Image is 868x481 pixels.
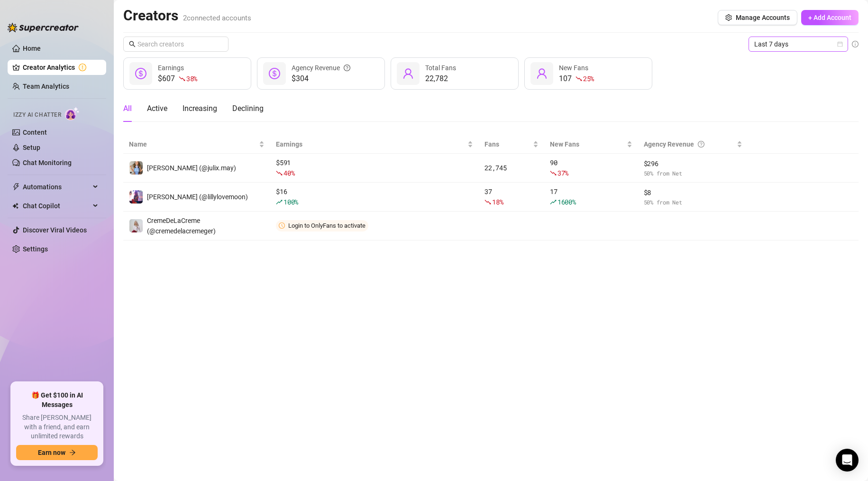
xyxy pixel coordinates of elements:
[129,190,143,203] img: Lilly (@lillylovemoon)
[269,68,280,79] span: dollar-circle
[292,63,350,73] div: Agency Revenue
[147,217,216,235] span: CremeDeLaCreme (@cremedelacremeger)
[754,37,842,51] span: Last 7 days
[550,186,632,207] div: 17
[270,135,479,154] th: Earnings
[576,75,582,82] span: fall
[550,157,632,178] div: 90
[123,7,251,25] h2: Creators
[16,413,98,441] span: Share [PERSON_NAME] with a friend, and earn unlimited rewards
[808,14,851,21] span: + Add Account
[276,139,466,149] span: Earnings
[550,170,557,176] span: fall
[137,39,215,49] input: Search creators
[644,158,743,169] span: $ 296
[698,139,704,149] span: question-circle
[492,197,503,206] span: 18 %
[276,199,283,205] span: rise
[484,186,539,207] div: 37
[644,198,743,207] span: 50 % from Net
[23,83,69,90] a: Team Analytics
[425,73,456,84] div: 22,782
[129,139,257,149] span: Name
[16,391,98,409] span: 🎁 Get $100 in AI Messages
[13,111,61,120] span: Izzy AI Chatter
[544,135,638,154] th: New Fans
[183,103,217,114] div: Increasing
[23,144,40,151] a: Setup
[16,445,98,460] button: Earn nowarrow-right
[279,222,285,229] span: clock-circle
[283,168,294,177] span: 40 %
[557,168,568,177] span: 37 %
[644,187,743,198] span: $ 8
[23,129,47,136] a: Content
[123,135,270,154] th: Name
[276,170,283,176] span: fall
[23,226,87,234] a: Discover Viral Videos
[550,139,625,149] span: New Fans
[23,179,90,194] span: Automations
[344,63,350,73] span: question-circle
[186,74,197,83] span: 38 %
[583,74,594,83] span: 25 %
[135,68,146,79] span: dollar-circle
[129,161,143,175] img: Julia (@julix.may)
[718,10,797,25] button: Manage Accounts
[725,14,732,21] span: setting
[292,73,350,84] span: $304
[158,64,184,72] span: Earnings
[129,41,136,47] span: search
[484,163,539,173] div: 22,745
[23,198,90,213] span: Chat Copilot
[123,103,132,114] div: All
[147,103,167,114] div: Active
[12,203,18,209] img: Chat Copilot
[644,139,735,149] div: Agency Revenue
[8,23,79,32] img: logo-BBDzfeDw.svg
[484,199,491,205] span: fall
[852,41,859,47] span: info-circle
[557,197,576,206] span: 1600 %
[276,157,473,178] div: $ 591
[23,245,48,253] a: Settings
[836,449,859,472] div: Open Intercom Messenger
[283,197,298,206] span: 100 %
[644,169,743,178] span: 50 % from Net
[147,164,236,172] span: [PERSON_NAME] (@julix.may)
[23,159,72,166] a: Chat Monitoring
[484,139,531,149] span: Fans
[736,14,790,21] span: Manage Accounts
[559,64,588,72] span: New Fans
[232,103,264,114] div: Declining
[276,186,473,207] div: $ 16
[38,449,65,456] span: Earn now
[179,75,185,82] span: fall
[129,219,143,232] img: CremeDeLaCreme (@cremedelacremeger)
[147,193,248,201] span: [PERSON_NAME] (@lillylovemoon)
[801,10,859,25] button: + Add Account
[536,68,548,79] span: user
[23,60,99,75] a: Creator Analytics exclamation-circle
[12,183,20,191] span: thunderbolt
[288,222,365,229] span: Login to OnlyFans to activate
[479,135,544,154] th: Fans
[550,199,557,205] span: rise
[69,449,76,456] span: arrow-right
[183,14,251,22] span: 2 connected accounts
[402,68,414,79] span: user
[65,107,80,120] img: AI Chatter
[837,41,843,47] span: calendar
[425,64,456,72] span: Total Fans
[559,73,594,84] div: 107
[23,45,41,52] a: Home
[158,73,197,84] div: $607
